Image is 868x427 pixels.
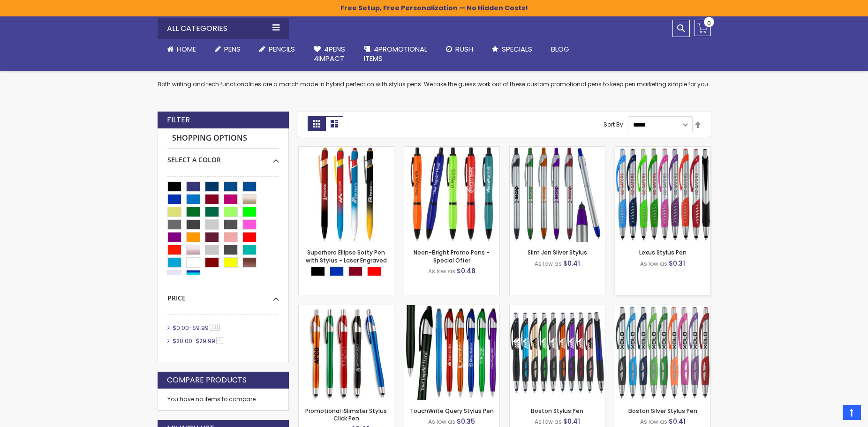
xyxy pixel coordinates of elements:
[205,39,250,60] a: Pens
[305,407,387,422] a: Promotional iSlimster Stylus Click Pen
[355,39,437,69] a: 4PROMOTIONALITEMS
[364,44,427,63] span: 4PROMOTIONAL ITEMS
[669,259,685,268] span: $0.31
[455,44,473,54] span: Rush
[640,260,667,268] span: As low as
[531,407,583,415] a: Boston Stylus Pen
[410,407,494,415] a: TouchWrite Query Stylus Pen
[437,39,483,60] a: Rush
[367,267,381,276] div: Red
[299,305,394,400] img: Promotional iSlimster Stylus Click Pen
[510,305,605,400] img: Boston Stylus Pen
[330,267,344,276] div: Blue
[173,337,192,345] span: $20.00
[306,248,387,264] a: Superhero Ellipse Softy Pen with Stylus - Laser Engraved
[173,324,189,332] span: $0.00
[483,39,542,60] a: Specials
[311,267,325,276] div: Black
[615,305,710,400] img: Boston Silver Stylus Pen
[694,20,711,36] a: 0
[304,39,355,69] a: 4Pens4impact
[707,19,711,28] span: 0
[167,128,279,149] strong: Shopping Options
[269,44,295,54] span: Pencils
[640,418,667,426] span: As low as
[510,305,605,313] a: Boston Stylus Pen
[299,305,394,313] a: Promotional iSlimster Stylus Click Pen
[457,266,476,276] span: $0.48
[502,44,532,54] span: Specials
[314,44,345,63] span: 4Pens 4impact
[224,44,241,54] span: Pens
[170,337,226,345] a: $20.00-$29.994
[563,417,580,426] span: $0.41
[615,305,710,313] a: Boston Silver Stylus Pen
[628,407,697,415] a: Boston Silver Stylus Pen
[428,267,455,275] span: As low as
[158,18,289,39] div: All Categories
[457,417,475,426] span: $0.35
[428,418,455,426] span: As low as
[791,402,868,427] iframe: Google Customer Reviews
[167,287,279,303] div: Price
[348,267,362,276] div: Burgundy
[170,324,224,332] a: $0.00-$9.99131
[158,389,289,411] div: You have no items to compare.
[563,259,580,268] span: $0.41
[510,146,605,154] a: Slim Jen Silver Stylus
[604,120,623,128] label: Sort By
[551,44,569,54] span: Blog
[535,260,562,268] span: As low as
[615,147,710,242] img: Lexus Stylus Pen
[404,305,499,400] img: TouchWrite Query Stylus Pen
[404,305,499,313] a: TouchWrite Query Stylus Pen
[308,116,325,131] strong: Grid
[196,337,215,345] span: $29.99
[299,147,394,242] img: Superhero Ellipse Softy Pen with Stylus - Laser Engraved
[167,115,190,125] strong: Filter
[542,39,579,60] a: Blog
[510,147,605,242] img: Slim Jen Silver Stylus
[639,248,687,256] a: Lexus Stylus Pen
[158,39,205,60] a: Home
[535,418,562,426] span: As low as
[528,248,587,256] a: Slim Jen Silver Stylus
[414,248,490,264] a: Neon-Bright Promo Pens - Special Offer
[167,149,279,165] div: Select A Color
[167,375,247,385] strong: Compare Products
[192,324,209,332] span: $9.99
[404,147,499,242] img: Neon-Bright Promo Pens - Special Offer
[177,44,196,54] span: Home
[158,56,711,89] div: Both writing and tech functionalities are a match made in hybrid perfection with stylus pens. We ...
[615,146,710,154] a: Lexus Stylus Pen
[210,324,220,331] span: 131
[669,417,686,426] span: $0.41
[299,146,394,154] a: Superhero Ellipse Softy Pen with Stylus - Laser Engraved
[216,337,223,344] span: 4
[404,146,499,154] a: Neon-Bright Promo Pens - Special Offer
[250,39,304,60] a: Pencils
